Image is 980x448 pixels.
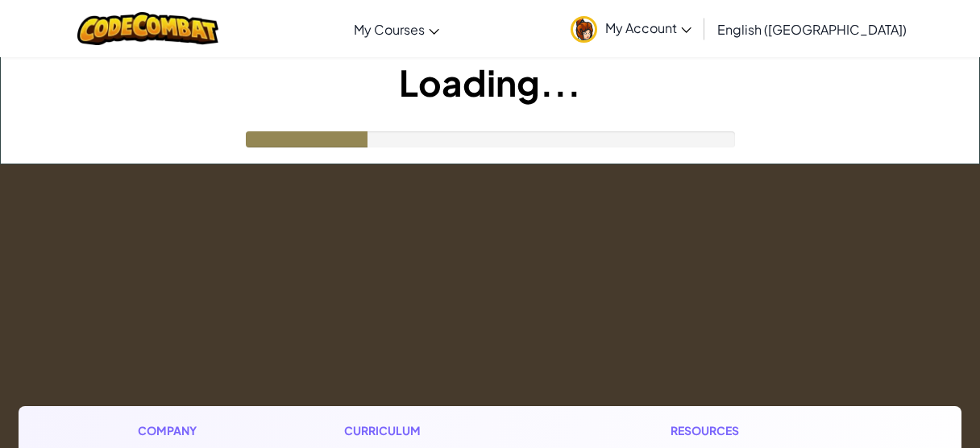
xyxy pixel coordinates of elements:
span: My Account [605,19,691,36]
h1: Loading... [1,57,979,107]
a: English ([GEOGRAPHIC_DATA]) [709,7,915,51]
a: My Courses [346,7,447,51]
span: My Courses [354,21,425,38]
img: avatar [571,16,597,43]
span: English ([GEOGRAPHIC_DATA]) [717,21,907,38]
h1: Resources [671,422,842,439]
h1: Curriculum [344,422,539,439]
h1: Company [138,422,213,439]
a: My Account [563,3,700,54]
img: CodeCombat logo [77,12,218,45]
